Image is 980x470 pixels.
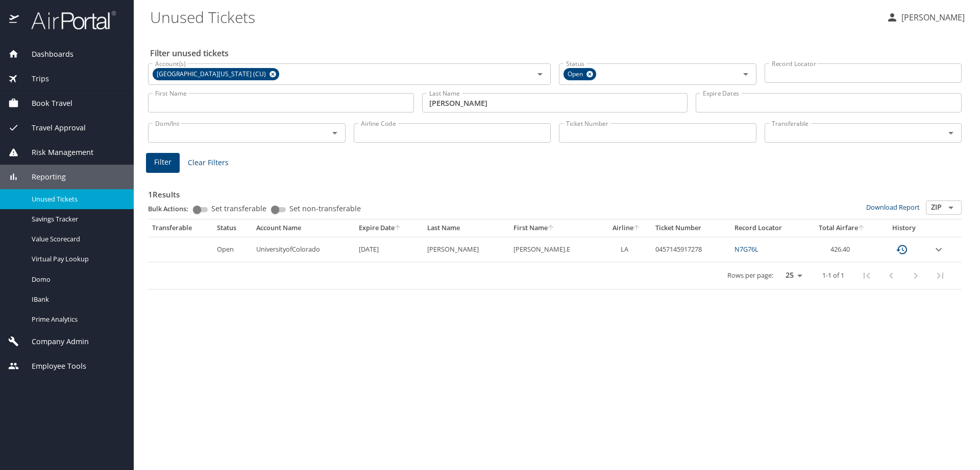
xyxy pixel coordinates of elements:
span: Prime Analytics [32,315,121,324]
img: icon-airportal.png [9,10,20,30]
span: Unused Tickets [32,194,121,204]
button: Open [739,67,753,81]
div: Transferable [152,223,209,233]
span: Clear Filters [188,156,229,169]
a: Download Report [866,203,920,212]
td: [PERSON_NAME] [423,237,509,262]
button: Open [944,200,958,215]
span: LA [621,244,628,254]
button: sort [548,225,555,232]
p: Bulk Actions: [148,204,197,213]
span: Set transferable [211,205,266,212]
th: Record Locator [730,219,805,237]
button: Filter [146,153,180,173]
th: Airline [602,219,651,237]
select: rows per page [777,268,806,283]
h1: Unused Tickets [150,1,878,33]
button: Open [328,126,342,140]
th: Status [213,219,252,237]
h2: Filter unused tickets [150,45,964,61]
span: Company Admin [19,336,89,347]
td: 0457145917278 [651,237,730,262]
td: 426.40 [805,237,879,262]
td: Open [213,237,252,262]
span: Risk Management [19,147,93,158]
p: [PERSON_NAME] [898,11,965,24]
th: Total Airfare [805,219,879,237]
p: 1-1 of 1 [822,272,844,279]
img: airportal-logo.png [20,10,116,30]
button: expand row [933,243,945,256]
th: First Name [509,219,602,237]
button: Open [533,67,547,81]
span: [GEOGRAPHIC_DATA][US_STATE] (CU) [153,69,272,80]
td: [DATE] [355,237,424,262]
span: Value Scorecard [32,234,121,244]
td: [PERSON_NAME].E [509,237,602,262]
td: UniversityofColorado [252,237,355,262]
span: Virtual Pay Lookup [32,254,121,264]
button: Clear Filters [184,153,233,172]
span: Set non-transferable [289,205,361,212]
span: Filter [154,156,171,169]
a: N7G76L [734,244,758,254]
button: [PERSON_NAME] [882,8,969,27]
span: Book Travel [19,98,72,109]
th: Ticket Number [651,219,730,237]
div: [GEOGRAPHIC_DATA][US_STATE] (CU) [153,68,279,80]
span: Domo [32,275,121,284]
span: Reporting [19,171,66,183]
button: sort [633,225,641,232]
span: Travel Approval [19,122,86,133]
span: Dashboards [19,49,73,60]
span: Employee Tools [19,361,86,372]
th: History [879,219,928,237]
div: Open [563,68,596,80]
th: Last Name [423,219,509,237]
span: Open [563,69,589,80]
button: sort [858,225,865,232]
table: custom pagination table [148,219,962,289]
span: IBank [32,295,121,304]
p: Rows per page: [727,272,773,279]
button: Open [944,126,958,140]
th: Expire Date [355,219,424,237]
h3: 1 Results [148,183,962,200]
span: Trips [19,73,49,84]
button: sort [395,225,402,232]
span: Savings Tracker [32,214,121,224]
th: Account Name [252,219,355,237]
